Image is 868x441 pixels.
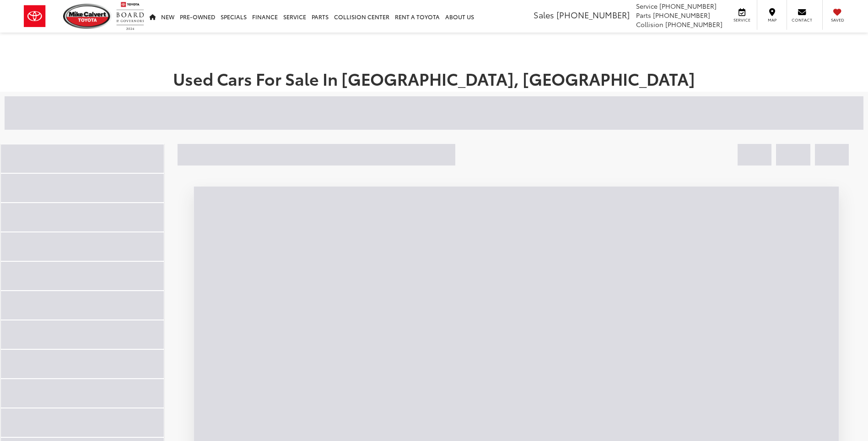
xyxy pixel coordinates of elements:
[762,17,782,23] span: Map
[827,17,847,23] span: Saved
[665,20,722,29] span: [PHONE_NUMBER]
[534,9,554,21] span: Sales
[636,1,658,11] span: Service
[732,17,752,23] span: Service
[792,17,812,23] span: Contact
[556,9,630,21] span: [PHONE_NUMBER]
[659,1,717,11] span: [PHONE_NUMBER]
[63,4,112,29] img: Mike Calvert Toyota
[636,11,651,20] span: Parts
[653,11,710,20] span: [PHONE_NUMBER]
[636,20,663,29] span: Collision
